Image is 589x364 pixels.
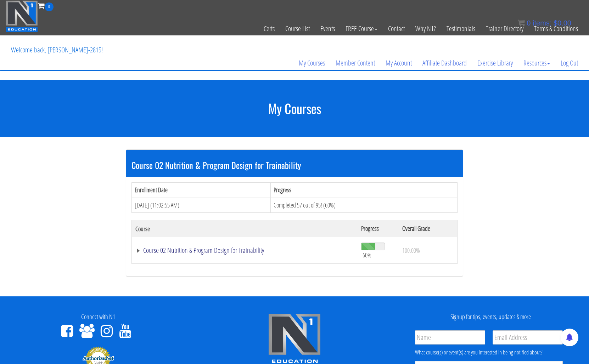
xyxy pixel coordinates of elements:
a: Course 02 Nutrition & Program Design for Trainability [135,247,354,254]
span: items: [533,19,551,27]
span: 60% [363,251,371,259]
a: My Courses [293,46,330,80]
img: icon11.png [518,19,525,27]
a: Testimonials [441,11,481,46]
a: My Account [380,46,417,80]
a: Exercise Library [472,46,518,80]
a: Course List [280,11,315,46]
th: Overall Grade [399,220,457,237]
p: Welcome back, [PERSON_NAME]-2815! [6,36,108,64]
th: Course [132,220,358,237]
td: 100.00% [399,237,457,264]
div: What course(s) or event(s) are you interested in being notified about? [415,348,563,357]
td: Completed 57 out of 95! (60%) [271,198,458,213]
span: $ [554,19,557,27]
th: Progress [271,182,458,198]
a: Member Content [330,46,380,80]
span: 0 [527,19,531,27]
a: Affiliate Dashboard [417,46,472,80]
a: Why N1? [410,11,441,46]
a: Resources [518,46,555,80]
span: 0 [45,2,54,11]
a: Log Out [555,46,583,80]
td: [DATE] (11:02:55 AM) [132,198,271,213]
a: Certs [258,11,280,46]
th: Progress [358,220,399,237]
a: Trainer Directory [481,11,529,46]
input: Name [415,330,485,345]
a: 0 items: $0.00 [518,19,571,27]
h4: Signup for tips, events, updates & more [398,313,584,320]
a: 0 [38,1,54,10]
a: Terms & Conditions [529,11,583,46]
th: Enrollment Date [132,182,271,198]
h3: Course 02 Nutrition & Program Design for Trainability [131,160,458,170]
a: FREE Course [340,11,383,46]
h4: Connect with N1 [5,313,191,320]
input: Email Address [493,330,563,345]
img: n1-education [6,0,38,32]
a: Contact [383,11,410,46]
bdi: 0.00 [554,19,571,27]
a: Events [315,11,340,46]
